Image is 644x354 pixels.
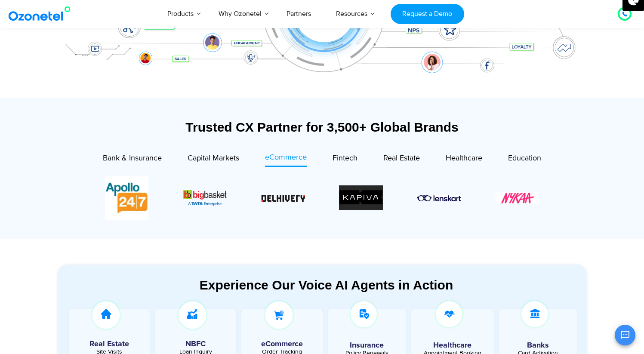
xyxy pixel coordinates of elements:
[446,154,482,163] span: Healthcare
[333,154,357,163] span: Fintech
[332,342,402,349] h5: Insurance
[418,342,487,349] h5: Healthcare
[105,176,539,220] div: Image Carousel
[383,152,420,167] a: Real Estate
[508,152,541,167] a: Education
[188,152,239,167] a: Capital Markets
[103,152,162,167] a: Bank & Insurance
[383,154,420,163] span: Real Estate
[615,325,635,345] button: Open chat
[58,120,587,135] div: Trusted CX Partner for 3,500+ Global Brands
[391,4,464,24] a: Request a Demo
[188,154,239,163] span: Capital Markets
[265,152,307,167] a: eCommerce
[333,152,357,167] a: Fintech
[159,340,232,348] h5: NBFC
[446,152,482,167] a: Healthcare
[503,342,573,349] h5: Banks
[265,153,307,162] span: eCommerce
[66,277,587,292] div: Experience Our Voice AI Agents in Action
[246,340,318,348] h5: eCommerce
[103,154,162,163] span: Bank & Insurance
[508,154,541,163] span: Education
[73,340,146,348] h5: Real Estate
